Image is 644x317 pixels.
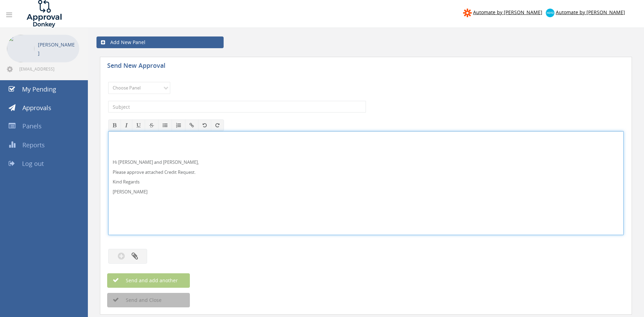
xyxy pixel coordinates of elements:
button: Send and Close [107,293,190,307]
span: Panels [22,122,42,130]
button: Undo [198,119,211,131]
span: My Pending [22,85,56,93]
p: Please approve attached Credit Request. [113,169,619,176]
a: Add New Panel [96,36,224,48]
img: xero-logo.png [546,9,554,17]
span: [EMAIL_ADDRESS][DOMAIN_NAME] [19,66,78,72]
span: Approvals [22,104,51,112]
p: Kind Regards [113,179,619,185]
button: Send and add another [107,273,190,288]
button: Underline [132,119,145,131]
span: Automate by [PERSON_NAME] [556,9,625,15]
input: Subject [108,101,366,113]
span: Reports [22,141,45,149]
p: Hi [PERSON_NAME] and [PERSON_NAME], [113,159,619,166]
button: Insert / edit link [185,119,198,131]
span: Automate by [PERSON_NAME] [473,9,542,15]
img: zapier-logomark.png [463,9,472,17]
h5: Send New Approval [107,62,228,71]
button: Italic [121,119,132,131]
button: Redo [211,119,224,131]
span: Send and add another [111,277,178,284]
span: Log out [22,159,44,168]
button: Unordered List [158,119,172,131]
button: Bold [108,119,121,131]
p: [PERSON_NAME] [113,189,619,195]
button: Strikethrough [145,119,159,131]
p: [PERSON_NAME] [38,40,76,57]
button: Ordered List [172,119,185,131]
